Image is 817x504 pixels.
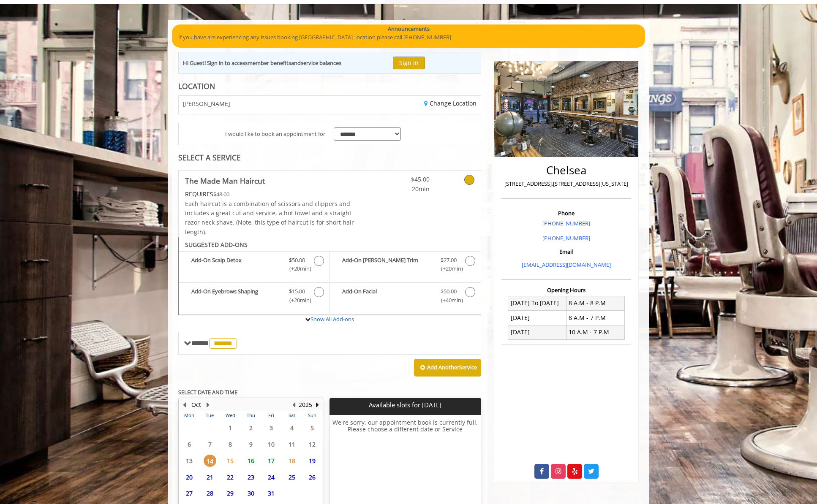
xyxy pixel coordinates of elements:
div: SELECT A SERVICE [178,154,481,162]
td: Select day29 [220,485,240,502]
span: $15.00 [289,287,305,296]
b: Add-On Facial [342,287,432,305]
span: 16 [245,455,257,467]
b: Add-On Scalp Detox [191,256,281,274]
td: Select day15 [220,453,240,469]
td: [DATE] To [DATE] [508,296,566,310]
td: Select day30 [240,485,261,502]
th: Thu [240,411,261,420]
span: 17 [265,455,278,467]
b: SUGGESTED ADD-ONS [185,241,248,249]
td: Select day31 [261,485,281,502]
td: Select day16 [240,453,261,469]
td: 8 A.M - 7 P.M [566,311,624,325]
span: 28 [204,487,216,499]
td: Select day21 [199,469,220,485]
span: 31 [265,487,278,499]
td: Select day22 [220,469,240,485]
b: LOCATION [178,81,215,91]
h2: Chelsea [504,164,629,176]
td: [DATE] [508,325,566,339]
a: [EMAIL_ADDRESS][DOMAIN_NAME] [522,261,611,268]
span: This service needs some Advance to be paid before we block your appointment [185,190,213,198]
td: 10 A.M - 7 P.M [566,325,624,339]
td: Select day18 [281,453,302,469]
a: Show All Add-ons [310,315,354,323]
td: Select day24 [261,469,281,485]
span: 20min [380,184,430,194]
b: service balances [301,59,341,67]
span: [PERSON_NAME] [183,100,230,107]
span: 14 [204,455,216,467]
span: $50.00 [441,287,457,296]
button: Next Year [314,400,321,409]
span: 23 [245,471,257,483]
button: Add AnotherService [414,359,481,377]
b: The Made Man Haircut [185,175,265,187]
span: 24 [265,471,278,483]
td: Select day17 [261,453,281,469]
span: $27.00 [441,256,457,265]
h3: Phone [504,210,629,216]
span: 25 [286,471,298,483]
b: member benefits [248,59,291,67]
div: $48.00 [185,190,355,199]
p: If you have are experiencing any issues booking [GEOGRAPHIC_DATA] location please call [PHONE_NUM... [178,33,639,42]
th: Sat [281,411,302,420]
span: 29 [224,487,237,499]
td: Select day23 [240,469,261,485]
span: (+20min ) [285,296,310,305]
span: 26 [306,471,319,483]
button: Previous Month [181,400,188,409]
button: Oct [191,400,201,409]
b: SELECT DATE AND TIME [178,388,237,396]
td: Select day27 [179,485,199,502]
td: Select day20 [179,469,199,485]
div: The Made Man Haircut Add-onS [178,237,481,315]
th: Fri [261,411,281,420]
button: Previous Year [290,400,297,409]
div: Hi Guest! Sign in to access and [183,59,341,68]
h3: Opening Hours [501,287,631,293]
td: Select day19 [302,453,323,469]
span: 15 [224,455,237,467]
b: Add Another Service [427,363,477,371]
span: $50.00 [289,256,305,265]
label: Add-On Beard Trim [334,256,476,276]
td: Select day26 [302,469,323,485]
h3: Email [504,249,629,255]
th: Sun [302,411,323,420]
span: I would like to book an appointment for [225,130,325,138]
span: $45.00 [380,175,430,184]
p: [STREET_ADDRESS],[STREET_ADDRESS][US_STATE] [504,179,629,188]
b: Add-On [PERSON_NAME] Trim [342,256,432,274]
th: Wed [220,411,240,420]
b: Announcements [388,24,430,33]
label: Add-On Facial [334,287,476,307]
label: Add-On Eyebrows Shaping [183,287,325,307]
th: Mon [179,411,199,420]
button: Next Month [204,400,211,409]
span: (+40min ) [436,296,461,305]
span: 27 [183,487,196,499]
a: [PHONE_NUMBER] [542,234,590,242]
label: Add-On Scalp Detox [183,256,325,276]
td: Select day25 [281,469,302,485]
td: Select day14 [199,453,220,469]
span: 19 [306,455,319,467]
a: [PHONE_NUMBER] [542,219,590,227]
td: [DATE] [508,311,566,325]
button: 2025 [299,400,312,409]
span: (+20min ) [436,264,461,273]
span: 22 [224,471,237,483]
td: 8 A.M - 8 P.M [566,296,624,310]
span: 30 [245,487,257,499]
p: Available slots for [DATE] [333,401,477,409]
a: Change Location [424,99,477,107]
span: 20 [183,471,196,483]
b: Add-On Eyebrows Shaping [191,287,281,305]
span: 18 [286,455,298,467]
th: Tue [199,411,220,420]
span: 21 [204,471,216,483]
button: Sign In [393,57,425,69]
